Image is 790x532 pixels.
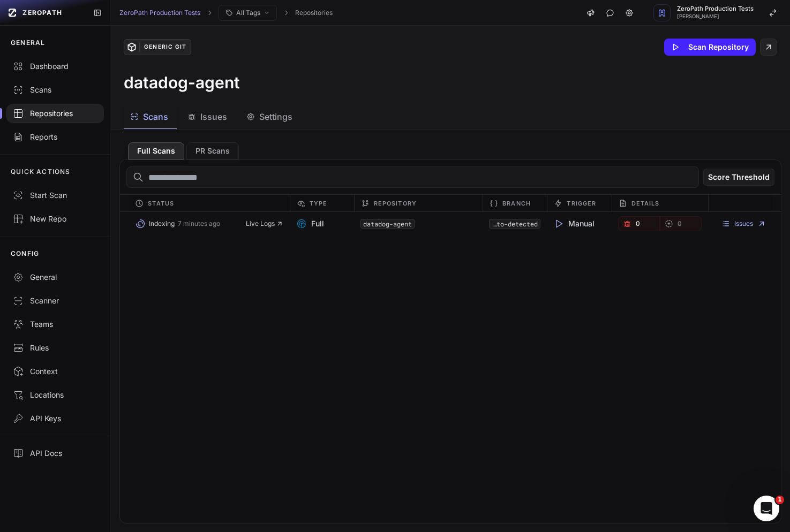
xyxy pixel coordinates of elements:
[703,169,774,186] button: Score Threshold
[11,39,45,47] p: GENERAL
[246,219,283,228] button: Live Logs
[547,195,611,211] div: Trigger
[13,295,97,306] div: Scanner
[11,249,39,258] p: CONFIG
[22,9,62,17] span: ZEROPATH
[776,496,784,504] span: 1
[354,195,483,211] div: Repository
[13,214,97,224] div: New Repo
[13,413,97,424] div: API Keys
[553,218,595,229] span: Manual
[13,132,97,142] div: Reports
[13,319,97,330] div: Teams
[206,9,213,17] svg: chevron right,
[219,5,277,21] button: All Tags
[282,9,290,17] svg: chevron right,
[677,14,754,19] span: [PERSON_NAME]
[612,195,708,211] div: Details
[128,142,184,159] button: Full Scans
[120,212,781,235] div: Indexing 7 minutes ago Live Logs Full datadog-agent Auto-detected Manual 0 0 Issues
[360,219,415,229] code: datadog-agent
[119,5,333,21] nav: breadcrumb
[236,9,260,17] span: All Tags
[13,61,97,72] div: Dashboard
[143,110,168,123] span: Scans
[678,219,682,228] span: 0
[11,168,71,176] p: QUICK ACTIONS
[124,73,240,92] h3: datadog-agent
[259,110,292,123] span: Settings
[13,366,97,377] div: Context
[119,9,200,17] a: ZeroPath Production Tests
[618,216,660,231] a: 0
[149,219,175,228] span: Indexing
[489,219,540,229] button: Auto-detected
[660,216,702,231] a: 0
[290,195,354,211] div: Type
[636,219,640,228] span: 0
[186,142,239,159] button: PR Scans
[664,39,756,56] button: Scan Repository
[13,190,97,201] div: Start Scan
[295,9,333,17] a: Repositories
[200,110,227,123] span: Issues
[13,85,97,95] div: Scans
[754,496,779,521] iframe: Intercom live chat
[13,343,97,353] div: Rules
[178,219,220,228] span: 7 minutes ago
[13,448,97,459] div: API Docs
[4,4,85,21] a: ZEROPATH
[129,195,289,211] div: Status
[139,42,190,52] div: Generic Git
[13,108,97,119] div: Repositories
[135,216,245,231] button: Indexing 7 minutes ago
[483,195,547,211] div: Branch
[721,219,766,228] a: Issues
[296,218,324,229] span: Full
[13,272,97,283] div: General
[677,6,754,12] span: ZeroPath Production Tests
[13,390,97,400] div: Locations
